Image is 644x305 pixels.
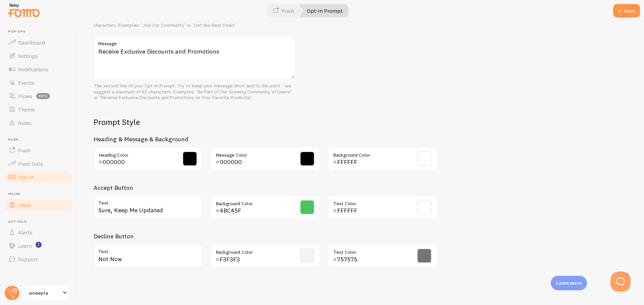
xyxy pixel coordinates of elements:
span: Dashboard [18,39,45,46]
a: Theme [4,103,73,116]
span: Events [18,79,35,86]
span: Flows [18,93,32,99]
a: Learn [4,239,73,252]
img: fomo-relay-logo-orange.svg [7,2,41,19]
div: The first line of your Opt-In Prompt. Keep it concise - we recommend a maximum of 30 characters. ... [94,16,295,28]
a: Opt-In [4,170,73,184]
label: Message [94,36,295,48]
h3: Heading & Message & Background [94,135,437,143]
h2: Prompt Style [94,117,437,127]
label: Text [94,244,203,255]
span: Theme [18,106,35,113]
a: Inline [4,198,73,212]
span: Opt-In [18,174,34,180]
a: Push Data [4,157,73,170]
span: Inline [18,202,31,208]
a: Dashboard [4,36,73,49]
a: Support [4,252,73,266]
span: Push [8,138,73,142]
span: Learn [18,242,32,249]
a: Settings [4,49,73,63]
div: Learn more [551,276,587,290]
div: The second line of your Opt-In Prompt. Try to keep your message short and to the point - we sugge... [94,83,295,101]
a: Notifications [4,63,73,76]
span: Notifications [18,66,49,73]
h3: Decline Button [94,232,437,240]
span: Get Help [8,220,73,224]
iframe: Help Scout Beacon - Open [610,272,631,292]
span: Pop-ups [8,29,73,34]
span: Alerts [18,229,33,236]
span: Inline [8,192,73,196]
span: wowepta [29,289,61,297]
a: Alerts [4,226,73,239]
span: beta [36,93,50,99]
a: wowepta [24,285,69,301]
a: Events [4,76,73,89]
h3: Accept Button [94,184,437,192]
span: Support [18,256,38,262]
span: Push [18,147,30,154]
label: Text [94,196,203,207]
p: Learn more [556,280,582,286]
a: Flows beta [4,89,73,103]
svg: <p>Watch New Feature Tutorials!</p> [36,242,42,248]
a: Push [4,144,73,157]
span: Rules [18,120,32,126]
a: Rules [4,116,73,130]
span: Push Data [18,160,43,167]
span: Settings [18,53,38,59]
